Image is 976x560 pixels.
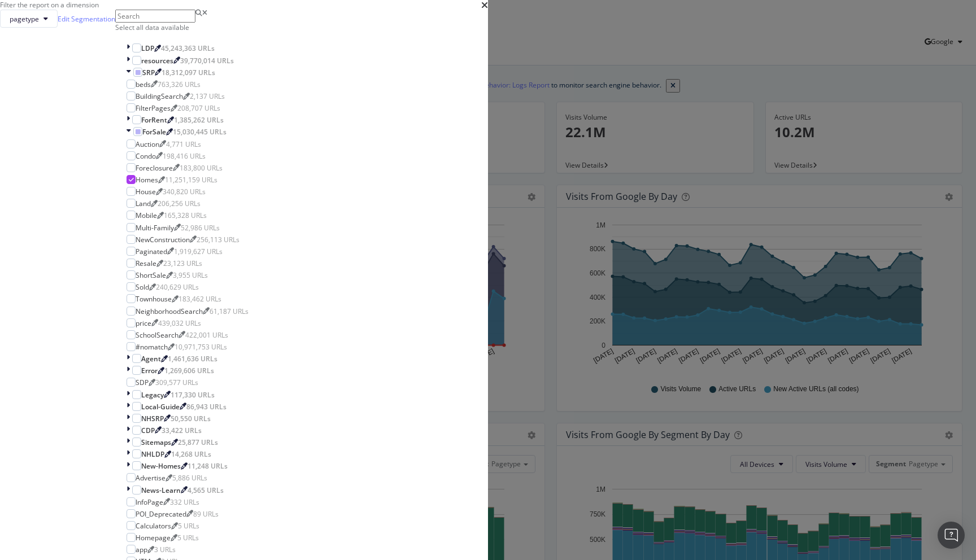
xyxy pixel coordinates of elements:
div: Local-Guide [141,402,180,412]
div: NHLDP [141,449,164,459]
div: ShortSale [136,270,166,280]
div: Mobile [136,211,157,220]
div: InfoPage [136,497,163,507]
a: Edit Segmentation [58,13,115,25]
div: 89 URLs [193,509,219,519]
div: 18,312,097 URLs [162,68,215,77]
div: 5 URLs [177,533,199,542]
div: beds [136,80,151,89]
div: 11,251,159 URLs [165,175,217,185]
div: 332 URLs [170,497,199,507]
div: 165,328 URLs [164,211,207,220]
div: POI_Deprecated [136,509,186,519]
div: 14,268 URLs [171,449,211,459]
div: Sitemaps [141,438,171,447]
div: Multi-Family [136,223,174,233]
div: 422,001 URLs [185,330,228,340]
div: Foreclosure [136,163,173,173]
div: ForSale [142,127,166,137]
div: News-Learn [141,485,181,495]
div: CDP [141,426,155,435]
div: NHSRP [141,414,164,423]
div: 86,943 URLs [186,402,226,412]
div: 439,032 URLs [158,318,201,328]
div: resources [141,56,173,65]
div: 10,971,753 URLs [175,342,227,352]
div: 5,886 URLs [172,473,207,483]
div: Land [136,199,151,208]
div: NeighborhoodSearch [136,307,203,316]
div: 2,137 URLs [190,91,225,101]
input: Search [115,10,195,23]
div: 256,113 URLs [197,235,239,244]
div: Calculators [136,521,171,531]
div: Resale [136,259,156,268]
div: FilterPages [136,103,171,113]
div: SRP [142,68,155,77]
div: 4,565 URLs [188,485,224,495]
div: Condo [136,151,156,161]
div: House [136,187,156,196]
div: SchoolSearch [136,330,178,340]
div: Sold [136,282,149,292]
div: 240,629 URLs [156,282,199,292]
div: Homepage [136,533,171,542]
div: New-Homes [141,461,181,471]
div: 206,256 URLs [158,199,201,208]
div: 4,771 URLs [166,139,201,149]
div: BuildingSearch [136,91,183,101]
div: Auction [136,139,159,149]
div: 3 URLs [154,545,176,554]
div: 3,955 URLs [173,270,208,280]
div: Paginated [136,247,167,256]
span: pagetype [10,14,39,24]
div: Advertise [136,473,165,483]
div: SDP [136,378,149,387]
div: NewConstruction [136,235,190,244]
div: 1,269,606 URLs [164,366,214,375]
div: 117,330 URLs [171,390,215,400]
div: Homes [136,175,158,185]
div: 15,030,445 URLs [173,127,226,137]
div: 309,577 URLs [155,378,198,387]
div: 340,820 URLs [163,187,206,196]
div: Select all data available [115,23,260,32]
div: 50,550 URLs [171,414,211,423]
div: 183,462 URLs [178,294,221,304]
div: 23,123 URLs [163,259,202,268]
div: ForRent [141,115,167,125]
div: 1,461,636 URLs [168,354,217,364]
div: 25,877 URLs [178,438,218,447]
div: 1,385,262 URLs [174,115,224,125]
div: 33,422 URLs [162,426,202,435]
div: 208,707 URLs [177,103,220,113]
div: 1,919,627 URLs [174,247,223,256]
div: app [136,545,147,554]
div: Open Intercom Messenger [938,522,965,549]
div: 52,986 URLs [181,223,220,233]
div: LDP [141,43,154,53]
div: 11,248 URLs [188,461,228,471]
div: Legacy [141,390,164,400]
div: 39,770,014 URLs [180,56,234,65]
div: 45,243,363 URLs [161,43,215,53]
div: 5 URLs [178,521,199,531]
div: 61,187 URLs [210,307,249,316]
div: #nomatch [136,342,168,352]
div: price [136,318,151,328]
div: 183,800 URLs [180,163,223,173]
div: Agent [141,354,161,364]
div: 763,326 URLs [158,80,201,89]
div: Error [141,366,158,375]
div: 198,416 URLs [163,151,206,161]
div: Townhouse [136,294,172,304]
